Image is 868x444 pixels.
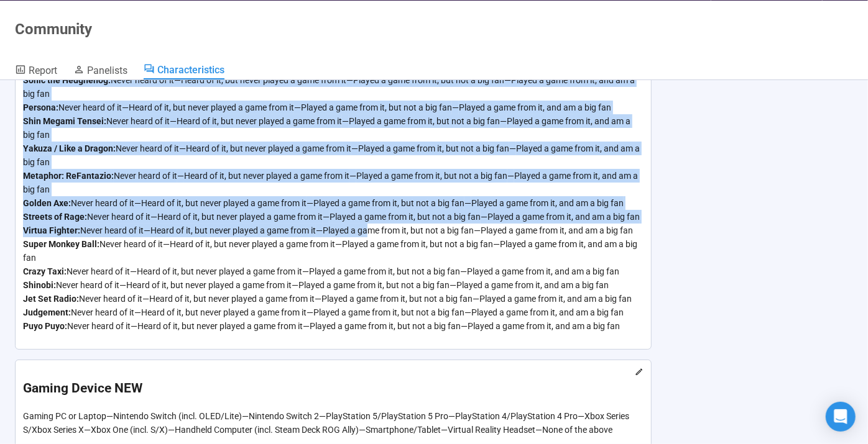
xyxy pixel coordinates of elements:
[23,378,644,399] h1: Gaming Device NEW
[23,280,56,290] strong: Shinobi :
[23,294,79,304] strong: Jet Set Radio :
[23,75,111,85] strong: Sonic the Hedghehog :
[23,239,99,249] strong: Super Monkey Ball :
[144,63,224,79] a: Characteristics
[23,116,106,126] strong: Shin Megami Tensei :
[23,212,87,222] strong: Streets of Rage :
[73,63,127,79] a: Panelists
[23,73,644,333] p: Never heard of it — Heard of it, but never played a game from it — Played a game from it, but not...
[23,409,644,437] p: Gaming PC or Laptop — Nintendo Switch (incl. OLED/Lite) — Nintendo Switch 2 — PlayStation 5/PlayS...
[23,307,71,317] strong: Judgement :
[157,64,224,76] span: Characteristics
[23,225,80,235] strong: Virtua Fighter :
[29,65,57,76] span: Report
[23,171,114,181] strong: Metaphor: ReFantazio :
[87,65,127,76] span: Panelists
[23,102,58,112] strong: Persona :
[23,266,67,276] strong: Crazy Taxi :
[23,198,71,208] strong: Golden Axe :
[23,321,67,331] strong: Puyo Puyo :
[23,143,116,153] strong: Yakuza / Like a Dragon :
[826,402,856,432] div: Open Intercom Messenger
[15,63,57,79] a: Report
[15,20,92,38] h1: Community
